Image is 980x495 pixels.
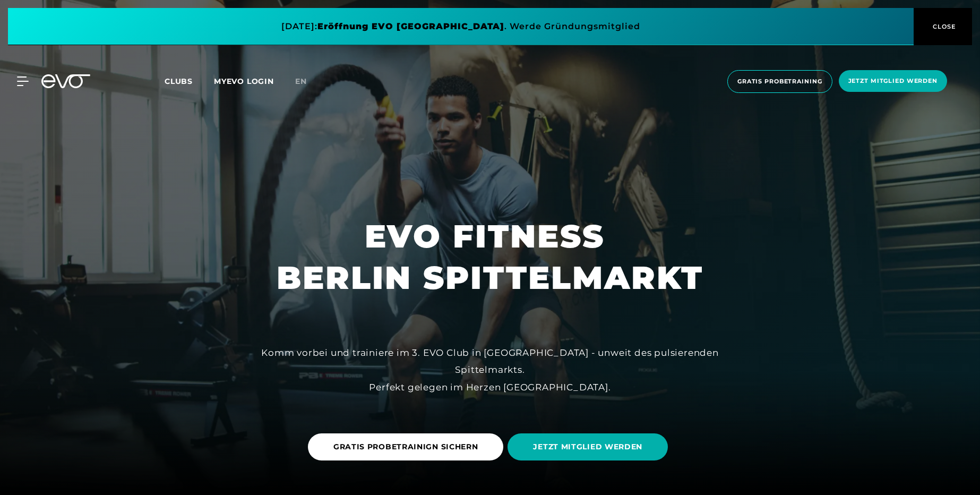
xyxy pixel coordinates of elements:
a: MYEVO LOGIN [214,76,274,86]
a: en [295,75,320,88]
span: en [295,76,307,86]
a: Clubs [165,76,214,86]
h1: EVO FITNESS BERLIN SPITTELMARKT [277,216,703,298]
a: JETZT MITGLIED WERDEN [508,425,672,468]
span: CLOSE [930,22,956,31]
div: Komm vorbei und trainiere im 3. EVO Club in [GEOGRAPHIC_DATA] - unweit des pulsierenden Spittelma... [251,344,729,396]
a: Jetzt Mitglied werden [836,70,950,93]
span: Clubs [165,76,193,86]
span: Jetzt Mitglied werden [848,76,938,86]
span: JETZT MITGLIED WERDEN [533,441,642,453]
span: Gratis Probetraining [737,77,822,86]
a: GRATIS PROBETRAINIGN SICHERN [308,425,508,468]
span: GRATIS PROBETRAINIGN SICHERN [333,441,478,453]
button: CLOSE [914,8,972,45]
a: Gratis Probetraining [724,70,836,93]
